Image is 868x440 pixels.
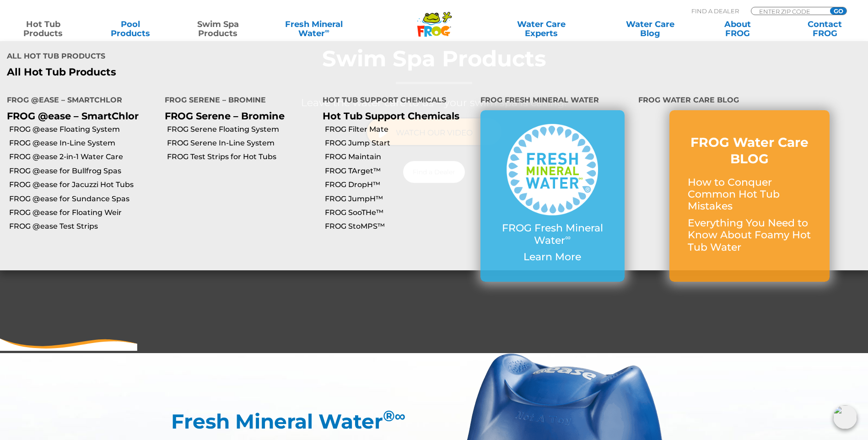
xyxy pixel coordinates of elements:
sup: ∞ [325,27,329,34]
a: PoolProducts [97,20,165,38]
h4: FROG @ease – SmartChlor [7,92,151,110]
p: FROG @ease – SmartChlor [7,110,151,122]
a: FROG Fresh Mineral Water∞ Learn More [499,124,606,268]
a: FROG Jump Start [325,138,474,148]
a: Fresh MineralWater∞ [271,20,356,38]
a: FROG @ease Test Strips [9,221,158,231]
sup: ® [383,407,406,425]
a: ContactFROG [791,20,859,38]
p: How to Conquer Common Hot Tub Mistakes [688,177,811,213]
a: AboutFROG [703,20,771,38]
h4: All Hot Tub Products [7,48,427,66]
p: FROG Fresh Mineral Water [499,222,606,247]
a: FROG @ease for Jacuzzi Hot Tubs [9,180,158,190]
a: FROG Filter Mate [325,124,474,134]
a: Water CareExperts [486,20,597,38]
p: Find A Dealer [691,7,739,15]
input: GO [830,7,846,15]
a: FROG @ease Floating System [9,124,158,134]
h4: FROG Water Care Blog [638,92,861,110]
p: Learn More [499,251,606,263]
a: Hot Tub Support Chemicals [323,110,459,122]
p: FROG Serene – Bromine [165,110,309,122]
sup: ∞ [565,233,571,242]
a: FROG SooTHe™ [325,208,474,218]
a: Swim SpaProducts [184,20,252,38]
a: FROG StoMPS™ [325,221,474,231]
a: FROG JumpH™ [325,194,474,204]
a: FROG Serene In-Line System [167,138,316,148]
a: FROG Test Strips for Hot Tubs [167,152,316,162]
a: All Hot Tub Products [7,66,427,78]
img: openIcon [833,405,857,429]
h3: FROG Water Care BLOG [688,134,811,167]
h4: FROG Fresh Mineral Water [480,92,625,110]
a: Hot TubProducts [9,20,77,38]
p: Everything You Need to Know About Foamy Hot Tub Water [688,217,811,253]
h4: Hot Tub Support Chemicals [323,92,467,110]
h4: FROG Serene – Bromine [165,92,309,110]
em: ∞ [395,407,406,425]
input: Zip Code Form [758,7,820,15]
a: FROG TArget™ [325,166,474,176]
h2: Fresh Mineral Water [171,409,434,433]
a: Water CareBlog [616,20,684,38]
a: FROG @ease for Bullfrog Spas [9,166,158,176]
a: FROG DropH™ [325,180,474,190]
a: FROG Maintain [325,152,474,162]
a: FROG @ease 2-in-1 Water Care [9,152,158,162]
a: FROG Water Care BLOG How to Conquer Common Hot Tub Mistakes Everything You Need to Know About Foa... [688,134,811,258]
a: FROG @ease for Sundance Spas [9,194,158,204]
a: FROG Serene Floating System [167,124,316,134]
a: FROG @ease In-Line System [9,138,158,148]
a: FROG @ease for Floating Weir [9,208,158,218]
